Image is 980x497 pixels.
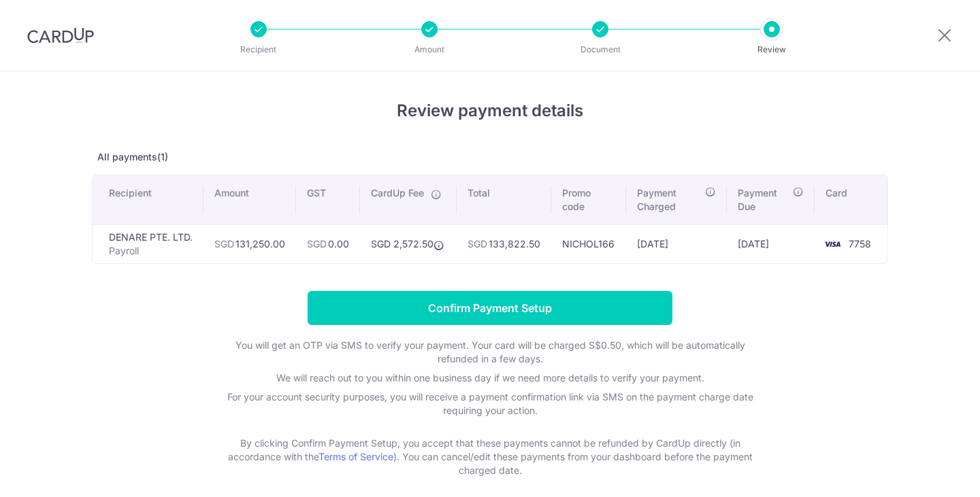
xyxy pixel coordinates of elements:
span: SGD [468,238,487,250]
p: Payroll [109,244,193,258]
p: You will get an OTP via SMS to verify your payment. Your card will be charged S$0.50, which will ... [218,339,762,366]
td: 0.00 [296,224,360,263]
span: SGD [307,238,327,250]
p: By clicking Confirm Payment Setup, you accept that these payments cannot be refunded by CardUp di... [218,436,762,477]
span: Payment Charged [637,186,700,213]
img: <span class="translation_missing" title="translation missing: en.account_steps.new_confirm_form.b... [819,236,846,252]
td: 131,250.00 [203,224,296,263]
span: Payment Due [738,186,789,213]
span: SGD [214,238,234,250]
th: GST [296,175,360,224]
span: CardUp Fee [371,186,424,200]
td: NICHOL166 [551,224,626,263]
p: Recipient [208,43,309,56]
p: We will reach out to you within one business day if we need more details to verify your payment. [218,371,762,385]
span: 7758 [849,238,871,250]
td: [DATE] [727,224,815,263]
th: Promo code [551,175,626,224]
th: Card [815,175,887,224]
p: All payments(1) [92,150,888,164]
th: Recipient [93,175,203,224]
th: Amount [203,175,296,224]
p: Review [721,43,822,56]
td: DENARE PTE. LTD. [93,224,203,263]
p: For your account security purposes, you will receive a payment confirmation link via SMS on the p... [218,390,762,431]
h4: Review payment details [92,99,888,123]
p: Amount [379,43,480,56]
a: Terms of Service [318,451,393,462]
img: CardUp [27,27,94,44]
input: Confirm Payment Setup [308,291,672,325]
td: SGD 2,572.50 [360,224,457,263]
th: Total [457,175,551,224]
p: Document [550,43,651,56]
td: 133,822.50 [457,224,551,263]
td: [DATE] [626,224,726,263]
